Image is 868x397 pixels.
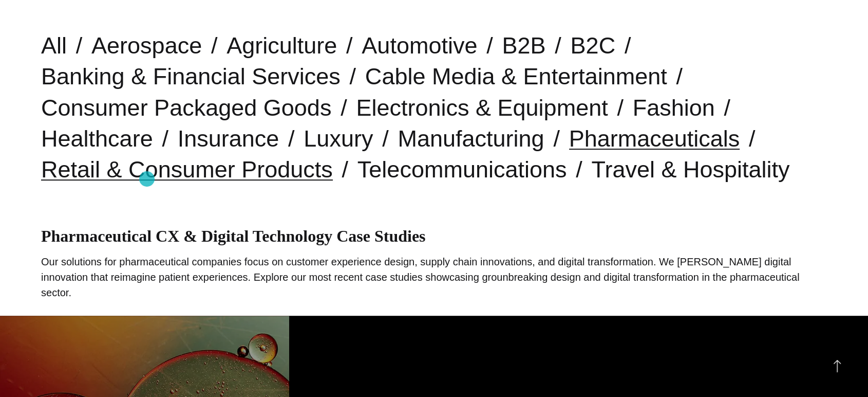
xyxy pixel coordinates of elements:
a: Luxury [304,125,373,152]
a: Consumer Packaged Goods [41,95,331,121]
a: Automotive [362,32,477,59]
a: Electronics & Equipment [356,95,608,121]
a: Retail & Consumer Products [41,156,333,183]
p: Our solutions for pharmaceutical companies focus on customer experience design, supply chain inno... [41,254,827,300]
h1: Pharmaceutical CX & Digital Technology Case Studies [41,227,827,246]
a: Telecommunications [357,156,567,183]
a: Agriculture [227,32,337,59]
a: Pharmaceuticals [569,125,740,152]
a: Aerospace [91,32,202,59]
button: Back to Top [827,356,847,376]
a: Insurance [178,125,279,152]
a: Travel & Hospitality [591,156,789,183]
a: B2B [502,32,545,59]
a: All [41,32,67,59]
a: Manufacturing [398,125,544,152]
a: Healthcare [41,125,153,152]
a: B2C [570,32,615,59]
a: Cable Media & Entertainment [365,63,667,89]
a: Fashion [633,95,715,121]
a: Banking & Financial Services [41,63,341,89]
